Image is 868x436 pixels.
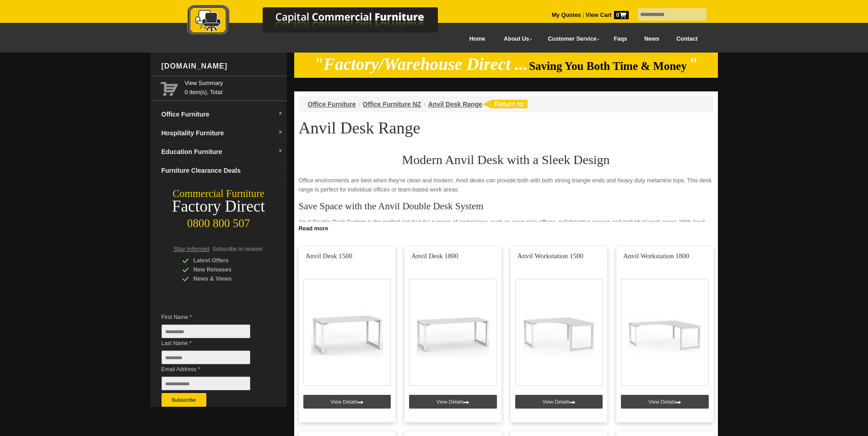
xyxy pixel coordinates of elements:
img: dropdown [278,149,283,154]
a: Education Furnituredropdown [158,143,287,161]
li: › [358,100,361,109]
span: Subscribe to receive: [212,246,264,252]
a: About Us [494,29,538,49]
div: News & Views [182,274,269,283]
div: Latest Offers [182,256,269,265]
button: Subscribe [162,393,206,407]
a: Office Furniture NZ [363,101,421,108]
span: Stay Informed [174,246,210,252]
strong: View Cart [586,12,629,18]
a: Anvil Desk Range [428,101,482,108]
div: Factory Direct [151,200,287,213]
a: Customer Service [538,29,605,49]
span: Last Name * [162,339,264,348]
span: 0 [614,11,629,19]
a: View Cart0 [584,12,628,18]
h3: Save Space with the Anvil Double Desk System [299,202,713,211]
img: return to [482,100,528,108]
div: 0800 800 507 [151,213,287,230]
p: Anvil Double Desk System is the perfect solution for a range of workplaces, such as open-plan off... [299,218,713,236]
span: Saving You Both Time & Money [529,60,687,72]
em: "Factory/Warehouse Direct ... [314,55,528,74]
a: Faqs [605,29,636,49]
img: Capital Commercial Furniture Logo [162,5,482,38]
em: " [688,55,698,74]
img: dropdown [278,111,283,117]
div: [DOMAIN_NAME] [158,53,287,80]
a: Office Furnituredropdown [158,105,287,124]
input: Last Name * [162,351,250,364]
a: Contact [668,29,706,49]
div: New Releases [182,265,269,274]
a: Hospitality Furnituredropdown [158,124,287,143]
h1: Anvil Desk Range [299,119,713,137]
a: News [636,29,668,49]
h2: Modern Anvil Desk with a Sleek Design [299,153,713,167]
p: Office environments are best when they're clean and modern. Anvil desks can provide both with bot... [299,176,713,194]
a: Office Furniture [308,101,356,108]
a: View Summary [185,79,283,88]
input: First Name * [162,324,250,338]
span: First Name * [162,313,264,322]
span: 0 item(s), Total: [185,79,283,96]
a: Furniture Clearance Deals [158,161,287,180]
img: dropdown [278,130,283,135]
a: Capital Commercial Furniture Logo [162,5,482,41]
li: › [423,100,426,109]
a: Click to read more [294,222,718,233]
span: Email Address * [162,365,264,374]
input: Email Address * [162,377,250,390]
div: Commercial Furniture [151,187,287,200]
a: My Quotes [552,12,581,18]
